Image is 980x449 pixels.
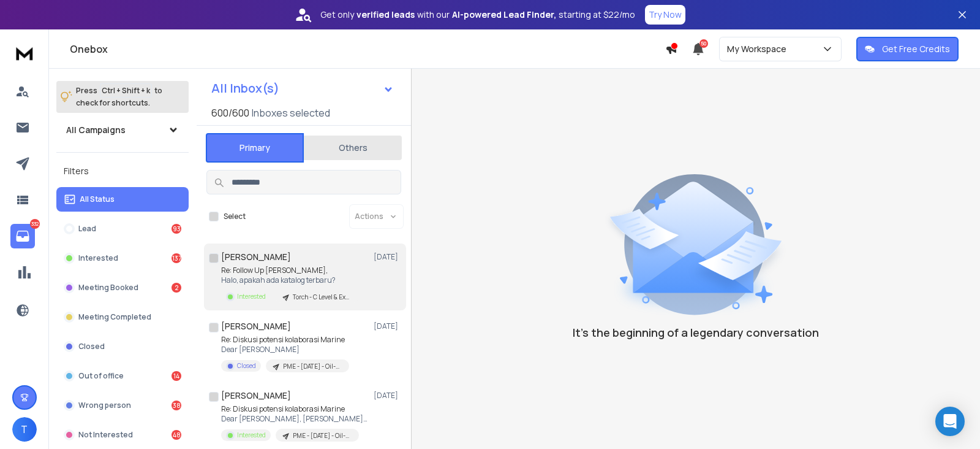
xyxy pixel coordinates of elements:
p: Meeting Completed [78,312,151,322]
button: Interested137 [56,246,189,271]
button: Primary [206,133,304,163]
p: Not Interested [78,430,133,440]
button: T [12,417,37,442]
button: Meeting Booked2 [56,275,189,300]
span: Ctrl + Shift + k [100,83,152,98]
p: Re: Diskusi potensi kolaborasi Marine [221,335,349,345]
button: Try Now [645,5,685,25]
h1: [PERSON_NAME] [221,251,291,263]
div: Open Intercom Messenger [935,407,965,436]
h1: [PERSON_NAME] [221,320,291,332]
button: All Campaigns [56,118,189,142]
h1: Onebox [70,42,665,56]
button: Get Free Credits [856,37,959,61]
a: 332 [10,224,35,248]
p: My Workspace [727,43,791,55]
p: [DATE] [374,321,401,331]
div: 2 [171,283,181,293]
p: Closed [78,342,105,351]
button: Lead93 [56,217,189,241]
p: Interested [237,292,266,301]
div: 48 [171,430,181,440]
span: 50 [699,39,708,48]
p: Get only with our starting at $22/mo [320,9,635,21]
strong: AI-powered Lead Finder, [452,9,556,21]
button: All Inbox(s) [202,76,404,101]
button: Wrong person38 [56,393,189,418]
p: Re: Diskusi potensi kolaborasi Marine [221,404,368,414]
p: [DATE] [374,391,401,401]
div: 137 [171,253,181,263]
p: Re: Follow Up [PERSON_NAME], [221,266,359,275]
h3: Filters [56,163,189,180]
p: Torch - C Level & Executive - [GEOGRAPHIC_DATA] [293,293,352,302]
div: 14 [171,371,181,381]
p: Get Free Credits [882,43,950,55]
p: Halo, apakah ada katalog terbaru? [221,275,359,285]
p: All Status [80,194,115,204]
p: It’s the beginning of a legendary conversation [573,324,819,341]
p: Dear [PERSON_NAME], [PERSON_NAME] atas [221,414,368,424]
p: Dear [PERSON_NAME] [221,345,349,355]
h1: All Inbox(s) [211,82,279,94]
h3: Inboxes selected [252,106,330,120]
p: Closed [237,361,256,370]
h1: [PERSON_NAME] [221,390,291,402]
div: 93 [171,224,181,234]
button: Meeting Completed [56,305,189,329]
h1: All Campaigns [66,124,126,136]
strong: verified leads [356,9,415,21]
p: [DATE] [374,252,401,262]
p: Meeting Booked [78,283,138,293]
div: 38 [171,401,181,410]
button: All Status [56,187,189,212]
button: Not Interested48 [56,423,189,447]
p: Interested [237,431,266,440]
p: 332 [30,219,40,229]
button: Others [304,134,402,161]
p: Press to check for shortcuts. [76,85,162,109]
p: Wrong person [78,401,131,410]
label: Select [224,212,246,221]
span: 600 / 600 [211,106,249,120]
button: Out of office14 [56,364,189,388]
p: Interested [78,253,118,263]
p: Lead [78,224,96,234]
p: Try Now [649,9,682,21]
p: Out of office [78,371,124,381]
p: PME - [DATE] - Oil-Energy-Maritime [293,431,352,440]
img: logo [12,42,37,64]
p: PME - [DATE] - Oil-Energy-Maritime [283,362,342,371]
button: Closed [56,334,189,359]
